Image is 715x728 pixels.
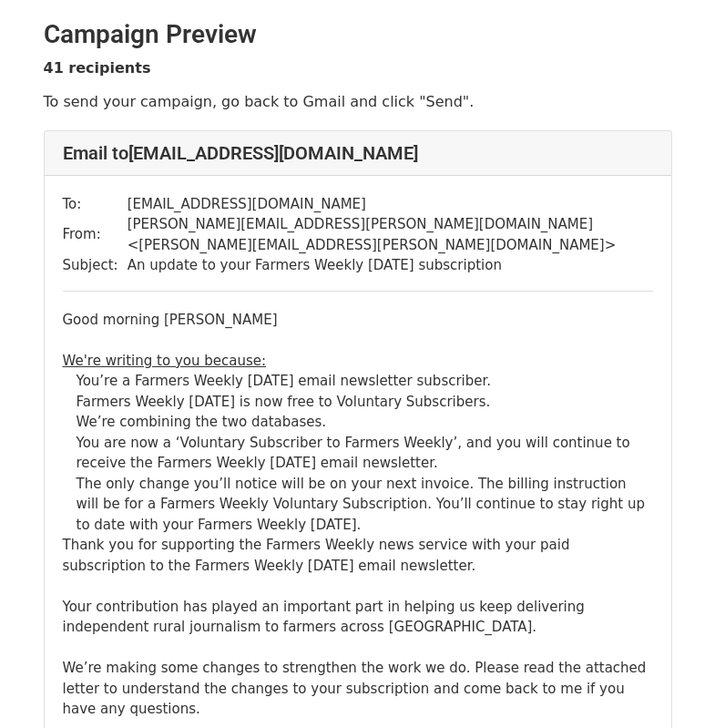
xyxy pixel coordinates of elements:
div: We’re making some changes to strengthen the work we do. Please read the attached letter to unders... [63,638,653,720]
td: An update to your Farmers Weekly [DATE] subscription [128,255,653,276]
li: The only change you’ll notice will be on your next invoice. The billing instruction will be for a... [77,474,653,536]
div: Thank you for supporting the Farmers Weekly news service with your paid subscription to the Farme... [63,351,653,577]
td: [PERSON_NAME][EMAIL_ADDRESS][PERSON_NAME][DOMAIN_NAME] < [PERSON_NAME][EMAIL_ADDRESS][PERSON_NAME... [128,214,653,255]
u: We're writing to you because: [63,353,267,369]
td: From: [63,214,128,255]
p: To send your campaign, go back to Gmail and click "Send". [44,92,672,111]
div: Your contribution has played an important part in helping us keep delivering independent rural jo... [63,597,653,638]
td: Subject: [63,255,128,276]
li: Farmers Weekly [DATE] is now free to Voluntary Subscribers. [77,392,653,413]
td: [EMAIL_ADDRESS][DOMAIN_NAME] [128,194,653,215]
li: You’re a Farmers Weekly [DATE] email newsletter subscriber. [77,371,653,392]
h2: Campaign Preview [44,19,672,50]
div: Good morning [PERSON_NAME] [63,310,653,331]
td: To: [63,194,128,215]
li: We’re combining the two databases. [77,412,653,433]
strong: 41 recipients [44,59,151,77]
h4: Email to [EMAIL_ADDRESS][DOMAIN_NAME] [63,142,653,164]
li: You are now a ‘Voluntary Subscriber to Farmers Weekly’, and you will continue to receive the Farm... [77,433,653,474]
